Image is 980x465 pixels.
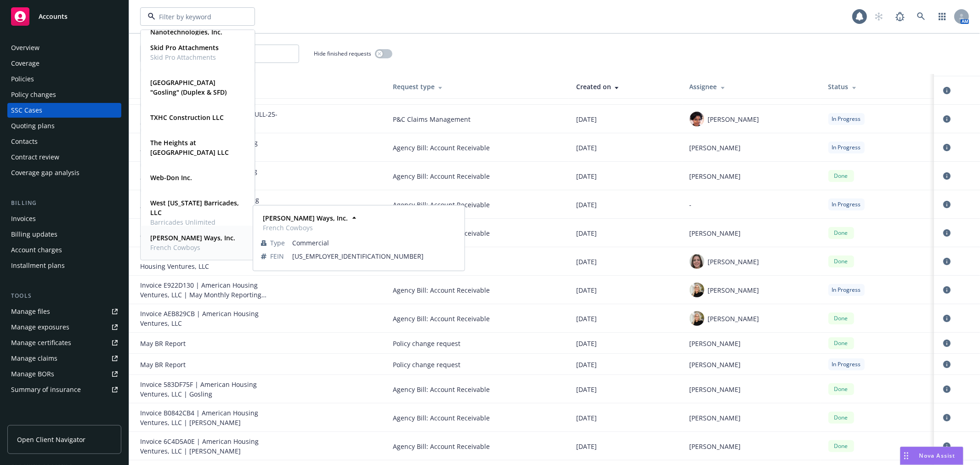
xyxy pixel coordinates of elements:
[11,103,42,118] div: SSC Cases
[941,441,952,452] a: circleInformation
[901,447,912,465] div: Drag to move
[832,172,850,180] span: Done
[393,228,561,238] span: Agency Bill: Account Receivable
[7,227,121,242] a: Billing updates
[7,72,121,86] a: Policies
[150,113,224,122] strong: TXHC Construction LLC
[7,165,121,180] a: Coverage gap analysis
[393,314,561,323] span: Agency Bill: Account Receivable
[891,7,909,26] a: Report a Bug
[39,13,68,20] span: Accounts
[11,335,71,350] div: Manage certificates
[140,339,278,348] div: May BR Report
[832,360,861,369] span: In Progress
[828,82,927,91] div: Status
[690,200,814,210] div: -
[576,385,597,394] span: [DATE]
[941,142,952,153] a: circleInformation
[150,138,229,157] strong: The Heights at [GEOGRAPHIC_DATA] LLC
[832,115,861,123] span: In Progress
[140,360,278,369] div: May BR Report
[7,198,121,208] div: Billing
[292,251,457,261] span: [US_EMPLOYER_IDENTIFICATION_NUMBER]
[941,227,952,238] a: circleInformation
[11,150,59,164] div: Contract review
[11,243,62,257] div: Account charges
[7,56,121,71] a: Coverage
[150,233,235,242] strong: [PERSON_NAME] Ways, Inc.
[140,408,278,427] div: Invoice B0842CB4 | American Housing Ventures, LLC | Selby
[576,114,597,124] span: [DATE]
[17,435,85,444] span: Open Client Navigator
[941,170,952,181] a: circleInformation
[11,320,69,335] div: Manage exposures
[832,414,850,422] span: Done
[7,351,121,366] a: Manage claims
[832,442,850,450] span: Done
[140,309,278,328] div: Invoice AEB829CB | American Housing Ventures, LLC
[7,382,121,397] a: Summary of insurance
[11,119,55,133] div: Quoting plans
[900,447,963,465] button: Nova Assist
[708,314,759,323] span: [PERSON_NAME]
[270,251,284,261] span: FEIN
[11,40,40,55] div: Overview
[690,254,704,269] img: photo
[7,304,121,319] a: Manage files
[393,413,561,423] span: Agency Bill: Account Receivable
[393,442,561,451] span: Agency Bill: Account Receivable
[150,78,227,96] strong: [GEOGRAPHIC_DATA] "Gosling" (Duplex & SFD)
[11,304,50,319] div: Manage files
[690,385,741,394] span: [PERSON_NAME]
[393,82,561,91] div: Request type
[576,257,597,267] span: [DATE]
[393,339,561,348] span: Policy change request
[140,437,278,456] div: Invoice 6C4D5A0E | American Housing Ventures, LLC | Vella Terra
[150,217,243,227] span: Barricades Unlimited
[832,385,850,393] span: Done
[292,238,457,248] span: Commercial
[7,211,121,226] a: Invoices
[11,382,81,397] div: Summary of insurance
[576,228,597,238] span: [DATE]
[7,320,121,335] span: Manage exposures
[576,413,597,423] span: [DATE]
[150,173,192,182] strong: Web-Don Inc.
[11,367,54,381] div: Manage BORs
[393,360,561,369] span: Policy change request
[832,229,850,237] span: Done
[140,82,378,91] div: Request name
[155,12,236,22] input: Filter by keyword
[832,257,850,266] span: Done
[7,367,121,381] a: Manage BORs
[870,7,888,26] a: Start snowing
[263,214,348,222] strong: [PERSON_NAME] Ways, Inc.
[690,311,704,326] img: photo
[7,258,121,273] a: Installment plans
[11,165,79,180] div: Coverage gap analysis
[690,339,741,348] span: [PERSON_NAME]
[690,360,741,369] span: [PERSON_NAME]
[708,114,759,124] span: [PERSON_NAME]
[7,134,121,149] a: Contacts
[7,87,121,102] a: Policy changes
[393,171,561,181] span: Agency Bill: Account Receivable
[150,52,219,62] span: Skid Pro Attachments
[690,112,704,126] img: photo
[941,256,952,267] a: circleInformation
[690,171,741,181] span: [PERSON_NAME]
[393,200,561,210] span: Agency Bill: Account Receivable
[690,413,741,423] span: [PERSON_NAME]
[11,134,38,149] div: Contacts
[150,43,219,52] strong: Skid Pro Attachments
[576,442,597,451] span: [DATE]
[941,359,952,370] a: circleInformation
[576,285,597,295] span: [DATE]
[11,351,57,366] div: Manage claims
[690,283,704,297] img: photo
[576,171,597,181] span: [DATE]
[832,200,861,209] span: In Progress
[393,257,561,267] span: COI Ad-hoc
[393,114,561,124] span: P&C Claims Management
[150,198,239,217] strong: West [US_STATE] Barricades, LLC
